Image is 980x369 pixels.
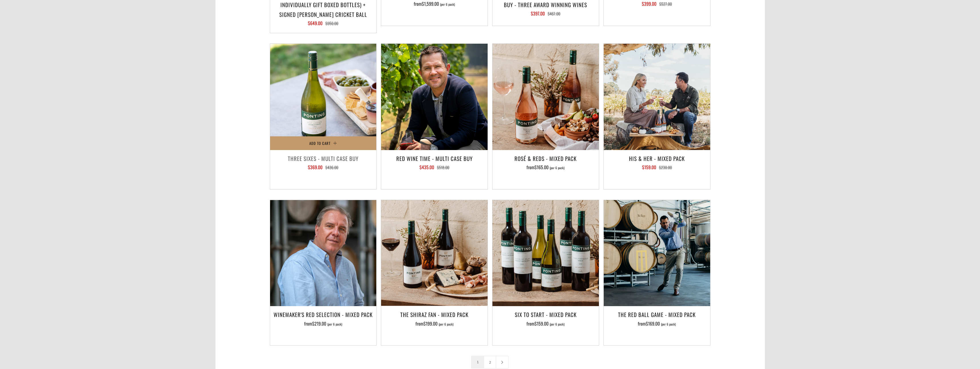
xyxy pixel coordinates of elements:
span: $527.00 [659,1,672,7]
span: $397.00 [531,10,545,17]
a: Rosé & Reds - Mixed Pack from$165.00 (per 6 pack) [492,153,599,182]
span: (per 6 pack) [327,323,342,326]
span: $165.00 [534,164,549,171]
span: (per 6 pack) [550,166,565,169]
span: $436.00 [325,164,338,170]
span: from [304,320,342,327]
span: $950.00 [325,20,338,26]
span: from [415,320,454,327]
a: His & Her - Mixed Pack $159.00 $230.00 [604,153,710,182]
span: $159.00 [534,320,549,327]
h3: The Red Ball Game - Mixed Pack [607,310,707,319]
span: $467.00 [548,11,560,17]
span: $518.00 [437,164,449,170]
span: (per 6 pack) [440,3,455,6]
span: $1,599.00 [422,0,439,7]
span: (per 6 pack) [661,323,676,326]
a: Red Wine Time - Multi Case Buy $435.00 $518.00 [381,153,488,182]
span: $199.00 [423,320,437,327]
a: The Red Ball Game - Mixed Pack from$169.00 (per 6 pack) [604,310,710,338]
h3: The Shiraz Fan - Mixed Pack [384,310,485,319]
span: from [414,0,455,7]
span: $649.00 [308,20,322,27]
h3: Three Sixes - Multi Case Buy [273,153,374,163]
span: from [526,164,565,171]
span: $169.00 [646,320,660,327]
a: Winemaker's Red Selection - Mixed Pack from$219.00 (per 6 pack) [270,310,377,338]
span: $369.00 [308,164,322,171]
span: $159.00 [642,164,656,171]
span: $219.00 [312,320,326,327]
a: Three Sixes - Multi Case Buy $369.00 $436.00 [270,153,377,182]
a: The Shiraz Fan - Mixed Pack from$199.00 (per 6 pack) [381,310,488,338]
h3: Red Wine Time - Multi Case Buy [384,153,485,163]
span: $230.00 [659,164,672,170]
span: Add to Cart [309,140,330,146]
h3: Winemaker's Red Selection - Mixed Pack [273,310,374,319]
a: Six To Start - Mixed Pack from$159.00 (per 6 pack) [492,310,599,338]
span: (per 6 pack) [550,323,565,326]
span: $435.00 [419,164,434,171]
h3: His & Her - Mixed Pack [607,153,707,163]
button: Add to Cart [270,136,377,150]
h3: Six To Start - Mixed Pack [495,310,596,319]
span: from [526,320,565,327]
span: from [638,320,676,327]
span: 1 [471,356,484,368]
span: (per 6 pack) [439,323,454,326]
h3: Rosé & Reds - Mixed Pack [495,153,596,163]
span: $399.00 [642,0,656,7]
a: 2 [484,356,496,368]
